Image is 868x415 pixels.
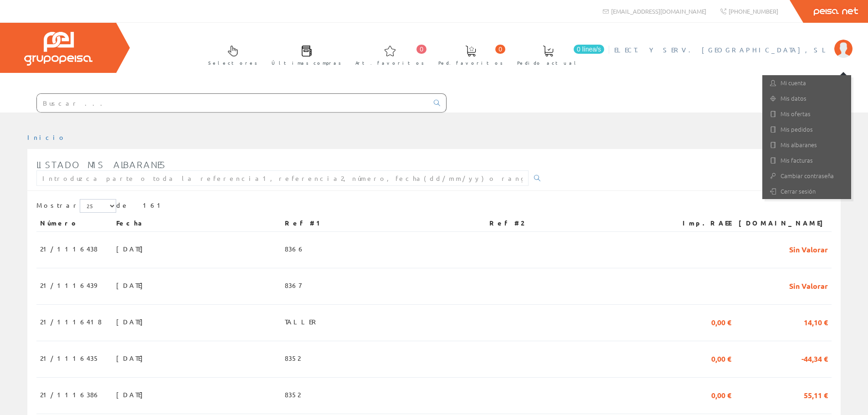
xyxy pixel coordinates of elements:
[80,199,116,213] select: Mostrar
[285,241,305,256] span: 8366
[116,241,148,256] span: [DATE]
[438,58,503,67] span: Ped. favoritos
[37,94,428,112] input: Buscar ...
[36,159,166,170] span: Listado mis albaranes
[40,314,102,329] span: 21/1116418
[40,277,97,293] span: 21/1116439
[199,38,262,71] a: Selectores
[517,58,579,67] span: Pedido actual
[711,314,731,329] span: 0,00 €
[116,350,148,366] span: [DATE]
[116,277,148,293] span: [DATE]
[113,215,281,231] th: Fecha
[272,58,341,67] span: Últimas compras
[486,215,667,231] th: Ref #2
[574,45,604,54] span: 0 línea/s
[804,314,828,329] span: 14,10 €
[729,7,778,15] span: [PHONE_NUMBER]
[762,106,851,122] a: Mis ofertas
[495,45,505,54] span: 0
[36,199,832,215] div: de 161
[416,45,426,54] span: 0
[208,58,257,67] span: Selectores
[40,387,100,402] span: 21/1116386
[355,58,424,67] span: Art. favoritos
[36,170,529,186] input: Introduzca parte o toda la referencia1, referencia2, número, fecha(dd/mm/yy) o rango de fechas(dd...
[36,215,113,231] th: Número
[116,387,148,402] span: [DATE]
[614,38,853,46] a: ELECT. Y SERV. [GEOGRAPHIC_DATA], SL
[762,122,851,137] a: Mis pedidos
[711,350,731,366] span: 0,00 €
[611,7,706,15] span: [EMAIL_ADDRESS][DOMAIN_NAME]
[762,137,851,153] a: Mis albaranes
[262,38,346,71] a: Últimas compras
[801,350,828,366] span: -44,34 €
[614,45,830,54] span: ELECT. Y SERV. [GEOGRAPHIC_DATA], SL
[762,184,851,199] a: Cerrar sesión
[24,32,92,66] img: Grupo Peisa
[36,199,116,213] label: Mostrar
[762,91,851,106] a: Mis datos
[667,215,735,231] th: Imp.RAEE
[285,314,319,329] span: TALLER
[27,133,66,141] a: Inicio
[281,215,486,231] th: Ref #1
[285,277,301,293] span: 8367
[285,387,300,402] span: 8352
[711,387,731,402] span: 0,00 €
[762,168,851,184] a: Cambiar contraseña
[285,350,300,366] span: 8352
[789,241,828,256] span: Sin Valorar
[40,350,99,366] span: 21/1116435
[762,75,851,91] a: Mi cuenta
[762,153,851,168] a: Mis facturas
[735,215,832,231] th: [DOMAIN_NAME]
[40,241,98,256] span: 21/1116438
[116,314,148,329] span: [DATE]
[789,277,828,293] span: Sin Valorar
[508,38,606,71] a: 0 línea/s Pedido actual
[804,387,828,402] span: 55,11 €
